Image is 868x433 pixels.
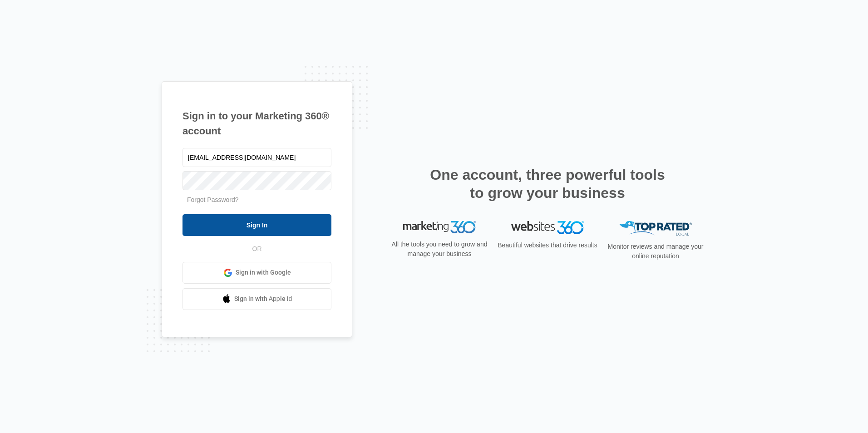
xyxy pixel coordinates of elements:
img: Top Rated Local [619,221,692,236]
span: Sign in with Google [236,268,291,277]
span: Sign in with Apple Id [234,294,292,304]
input: Email [182,148,331,167]
p: Monitor reviews and manage your online reputation [605,242,706,261]
input: Sign In [182,214,331,236]
h1: Sign in to your Marketing 360® account [182,108,331,138]
a: Sign in with Apple Id [182,288,331,310]
img: Marketing 360 [403,221,476,234]
p: Beautiful websites that drive results [497,241,598,250]
h2: One account, three powerful tools to grow your business [427,166,668,202]
span: OR [246,244,268,254]
img: Websites 360 [511,221,584,234]
a: Sign in with Google [182,262,331,284]
p: All the tools you need to grow and manage your business [389,240,490,259]
a: Forgot Password? [187,196,239,203]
